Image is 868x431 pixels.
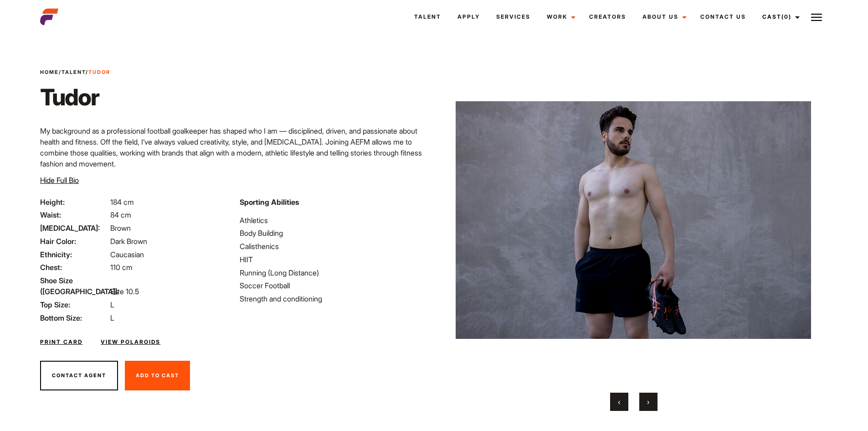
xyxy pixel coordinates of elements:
span: L [110,300,114,309]
p: My background as a professional football goalkeeper has shaped who I am — disciplined, driven, an... [40,125,428,169]
li: Athletics [240,215,428,226]
span: Hide Full Bio [40,176,79,185]
span: Brown [110,223,131,233]
span: L [110,313,114,322]
li: Calisthenics [240,241,428,252]
img: cropped-aefm-brand-fav-22-square.png [40,8,58,26]
a: View Polaroids [101,338,160,346]
a: Talent [406,5,449,29]
li: HIIT [240,254,428,265]
a: About Us [634,5,692,29]
li: Body Building [240,228,428,239]
a: Print Card [40,338,82,346]
a: Apply [449,5,488,29]
li: Strength and conditioning [240,293,428,304]
span: Dark Brown [110,237,147,246]
span: [MEDICAL_DATA]: [40,223,108,234]
span: Height: [40,197,108,208]
a: Services [488,5,539,29]
span: Next [647,397,649,406]
span: Previous [618,397,620,406]
a: Work [539,5,581,29]
li: Soccer Football [240,280,428,291]
li: Running (Long Distance) [240,267,428,278]
span: Waist: [40,209,108,220]
span: Chest: [40,262,108,273]
strong: Tudor [88,69,110,75]
button: Add To Cast [125,361,190,391]
span: Hair Color: [40,236,108,247]
a: Contact Us [692,5,754,29]
span: Size 10.5 [110,287,139,296]
span: / / [40,68,110,76]
span: Caucasian [110,250,144,259]
h1: Tudor [40,83,110,111]
a: Home [40,69,59,75]
button: Hide Full Bio [40,175,79,186]
a: Talent [62,69,86,75]
button: Contact Agent [40,361,118,391]
span: 184 cm [110,197,134,207]
strong: Sporting Abilities [240,197,299,207]
a: Cast(0) [754,5,805,29]
span: (0) [781,13,791,20]
a: Creators [581,5,634,29]
span: Add To Cast [136,372,179,379]
span: Shoe Size ([GEOGRAPHIC_DATA]): [40,275,108,297]
span: Ethnicity: [40,249,108,260]
span: Top Size: [40,299,108,310]
span: 110 cm [110,263,133,272]
span: 84 cm [110,210,131,219]
span: Bottom Size: [40,312,108,323]
img: Burger icon [811,12,822,23]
